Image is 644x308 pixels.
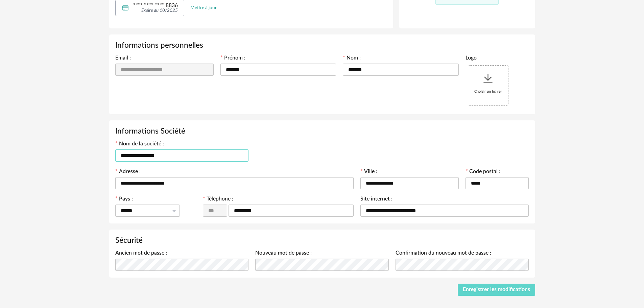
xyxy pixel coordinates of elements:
[458,284,535,296] button: Enregistrer les modifications
[115,236,529,245] h3: Sécurité
[203,196,233,203] label: Téléphone :
[396,251,491,257] label: Confirmation du nouveau mot de passe :
[468,66,508,105] div: Choisir un fichier
[115,126,529,136] h3: Informations Société
[255,251,312,257] label: Nouveau mot de passe :
[220,55,245,62] label: Prénom :
[466,169,500,176] label: Code postal :
[343,55,361,62] label: Nom :
[115,41,529,50] h3: Informations personnelles
[115,196,133,203] label: Pays :
[115,251,167,257] label: Ancien mot de passe :
[115,169,141,176] label: Adresse :
[190,5,217,11] a: Mettre à jour
[360,169,377,176] label: Ville :
[463,287,530,292] span: Enregistrer les modifications
[115,141,164,148] label: Nom de la société :
[466,55,477,62] label: Logo
[360,196,392,203] label: Site internet :
[115,55,131,62] label: Email :
[133,8,178,13] div: Expire au 10/2025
